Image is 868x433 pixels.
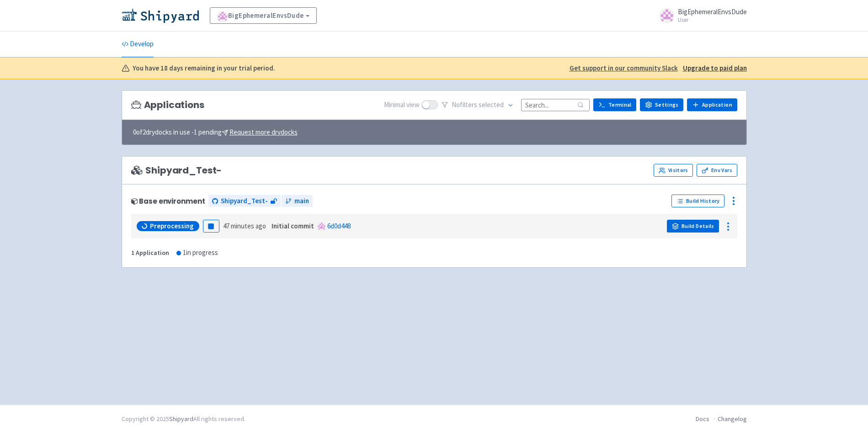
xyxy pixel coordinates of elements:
[122,32,154,57] a: Develop
[696,415,709,423] a: Docs
[122,414,245,424] div: Copyright © 2025 All rights reserved.
[221,196,268,206] span: Shipyard_Test-
[671,195,724,207] a: Build History
[697,164,737,177] a: Env Vars
[229,128,298,136] u: Request more drydocks
[131,165,222,176] span: Shipyard_Test-
[203,220,219,233] button: Pause
[570,63,678,74] a: Get support in our community Slack
[667,220,719,233] a: Build Details
[521,99,590,111] input: Search...
[570,64,678,72] u: Get support in our community Slack
[654,8,747,23] a: BigEphemeralEnvsDude User
[122,8,199,23] img: Shipyard logo
[654,164,693,177] a: Visitors
[223,222,266,230] time: 47 minutes ago
[208,195,281,207] a: Shipyard_Test-
[327,222,351,230] a: 6d0d448
[593,98,636,111] a: Terminal
[133,63,275,74] b: You have 18 days remaining in your trial period.
[131,100,204,110] h3: Applications
[683,64,747,72] u: Upgrade to paid plan
[272,222,314,230] strong: Initial commit
[678,7,747,16] span: BigEphemeralEnvsDude
[718,415,747,423] a: Changelog
[452,100,504,110] span: No filter s
[282,195,313,207] a: main
[169,415,193,423] a: Shipyard
[678,17,747,23] small: User
[176,248,218,258] div: 1 in progress
[640,98,683,111] a: Settings
[133,127,298,138] span: 0 of 2 drydocks in use - 1 pending
[131,197,205,205] div: Base environment
[479,100,504,109] span: selected
[210,7,317,24] a: BigEphemeralEnvsDude
[687,98,737,111] a: Application
[150,222,194,231] span: Preprocessing
[384,100,420,110] span: Minimal view
[131,248,169,258] div: 1 Application
[294,196,309,206] span: main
